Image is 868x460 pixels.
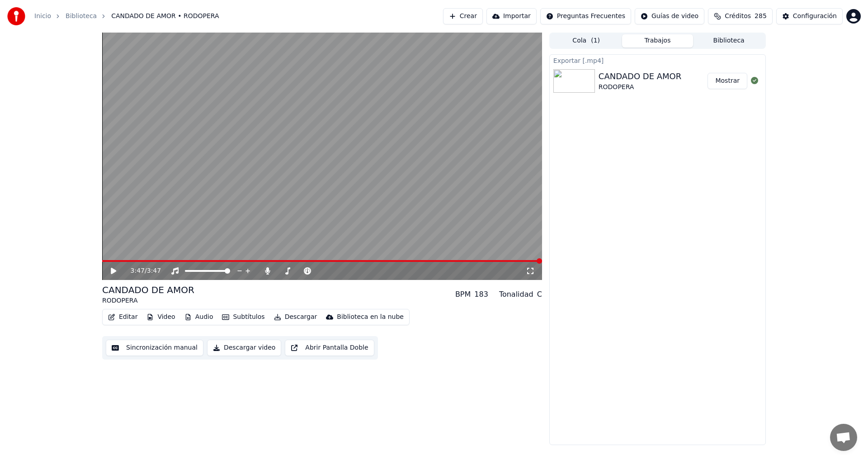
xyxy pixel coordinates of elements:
span: 3:47 [131,266,145,275]
div: C [537,289,542,300]
div: Biblioteca en la nube [337,313,404,322]
a: Open chat [830,424,857,451]
div: Configuración [793,12,837,21]
div: RODOPERA [102,296,194,305]
span: Créditos [725,12,751,21]
button: Sincronización manual [106,340,203,356]
button: Mostrar [708,73,747,89]
div: Tonalidad [499,289,533,300]
div: 183 [474,289,488,300]
button: Biblioteca [693,34,764,47]
div: CANDADO DE AMOR [102,284,194,296]
div: Exportar [.mp4] [550,55,765,66]
button: Crear [443,8,483,24]
button: Guías de video [635,8,704,24]
a: Biblioteca [66,12,97,21]
button: Abrir Pantalla Doble [285,340,374,356]
button: Configuración [776,8,843,24]
span: CANDADO DE AMOR • RODOPERA [111,12,219,21]
span: ( 1 ) [591,36,600,45]
button: Descargar [270,311,321,323]
div: CANDADO DE AMOR [599,70,681,83]
img: youka [7,7,25,25]
button: Importar [486,8,537,24]
button: Subtítulos [218,311,268,323]
button: Cola [551,34,622,47]
span: 3:47 [147,266,161,275]
span: 285 [755,12,767,21]
button: Preguntas Frecuentes [540,8,631,24]
a: Inicio [34,12,51,21]
div: / [131,266,152,275]
button: Editar [104,311,141,323]
button: Créditos285 [708,8,773,24]
button: Trabajos [622,34,693,47]
div: RODOPERA [599,83,681,92]
button: Audio [181,311,217,323]
button: Descargar video [207,340,281,356]
button: Video [143,311,179,323]
nav: breadcrumb [34,12,219,21]
div: BPM [455,289,471,300]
